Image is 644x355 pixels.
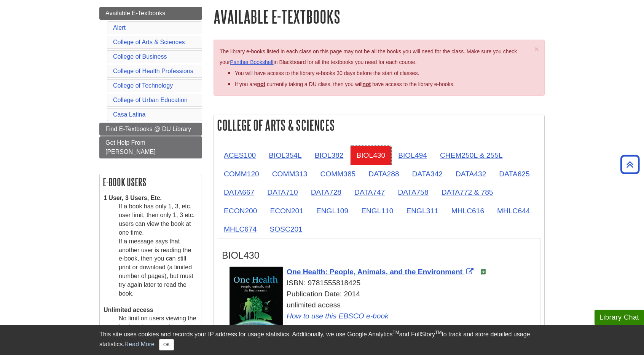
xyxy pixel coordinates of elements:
[618,159,642,170] a: Back to Top
[105,126,191,132] span: Find E-Textbooks @ DU Library
[261,183,304,201] a: DATA710
[105,10,165,16] span: Available E-Textbooks
[264,201,309,220] a: ECON201
[113,39,185,45] a: College of Arts & Sciences
[99,136,202,158] a: Get Help From [PERSON_NAME]
[235,70,419,76] span: You will have access to the library e-books 30 days before the start of classes.
[99,123,202,136] a: Find E-Textbooks @ DU Library
[113,111,145,118] a: Casa Latina
[214,7,545,26] h1: Available E-Textbooks
[159,339,174,350] button: Close
[113,82,173,89] a: College of Technology
[222,250,536,261] h3: BIOL430
[99,330,545,350] div: This site uses cookies and records your IP address for usage statistics. Additionally, we use Goo...
[493,165,536,183] a: DATA625
[263,146,308,165] a: BIOL354L
[435,330,442,335] sup: TM
[113,53,167,60] a: College of Business
[230,59,273,65] a: Panther Bookshelf
[230,289,536,300] div: Publication Date: 2014
[113,68,193,74] a: College of Health Professions
[450,165,492,183] a: DATA432
[263,220,308,238] a: SOSC201
[266,165,314,183] a: COMM313
[218,183,260,201] a: DATA667
[445,201,490,220] a: MHLC616
[99,7,202,20] a: Available E-Textbooks
[491,201,536,220] a: MHLC644
[480,269,486,275] img: e-Book
[434,146,509,165] a: CHEM250L & 255L
[392,146,433,165] a: BIOL494
[100,174,201,190] h2: E-book Users
[534,45,539,53] span: ×
[310,201,354,220] a: ENGL109
[287,268,475,276] a: Link opens in new window
[309,146,350,165] a: BIOL382
[230,278,536,289] div: ISBN: 9781555818425
[113,24,126,31] a: Alert
[314,165,362,183] a: COMM385
[595,310,644,325] button: Library Chat
[113,97,188,103] a: College of Urban Education
[218,165,265,183] a: COMM120
[230,300,536,322] div: unlimited access
[305,183,348,201] a: DATA728
[287,268,462,276] span: One Health: People, Animals, and the Environment
[235,81,454,87] span: If you are currently taking a DU class, then you will have access to the library e-books.
[392,330,399,335] sup: TM
[355,201,399,220] a: ENGL110
[104,306,197,315] dt: Unlimited access
[257,81,265,87] strong: not
[435,183,499,201] a: DATA772 & 785
[350,146,391,165] a: BIOL430
[534,45,539,53] button: Close
[214,115,544,135] h2: College of Arts & Sciences
[105,139,156,155] span: Get Help From [PERSON_NAME]
[400,201,444,220] a: ENGL311
[104,194,197,203] dt: 1 User, 3 Users, Etc.
[218,146,262,165] a: ACES100
[119,202,197,298] dd: If a book has only 1, 3, etc. user limit, then only 1, 3 etc. users can view the book at one time...
[99,7,202,352] div: Guide Page Menu
[230,267,283,344] img: Cover Art
[406,165,449,183] a: DATA342
[362,165,405,183] a: DATA288
[362,81,371,87] u: not
[218,220,263,238] a: MHLC674
[220,48,517,66] span: The library e-books listed in each class on this page may not be all the books you will need for ...
[287,312,389,320] a: How to use this EBSCO e-book
[218,201,263,220] a: ECON200
[392,183,434,201] a: DATA758
[119,314,197,332] dd: No limit on users viewing the book at the same time.
[348,183,391,201] a: DATA747
[124,341,155,347] a: Read More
